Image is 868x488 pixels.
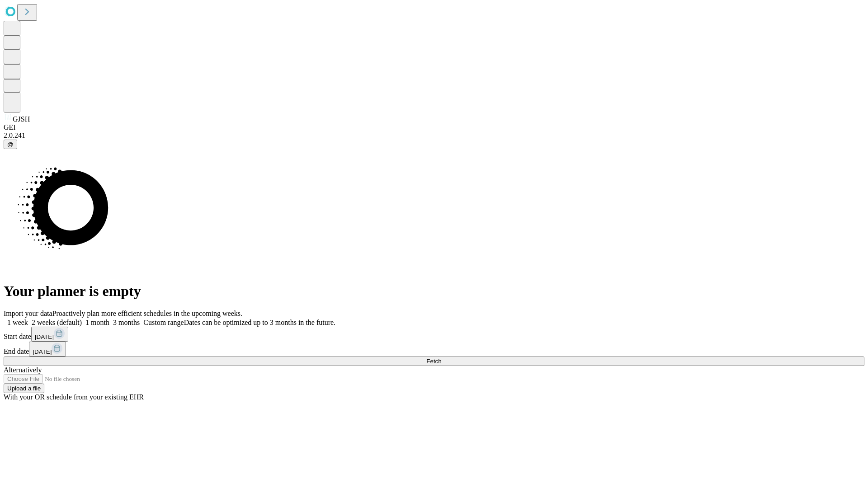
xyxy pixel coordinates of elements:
button: [DATE] [31,327,68,342]
div: Start date [4,327,864,342]
span: @ [7,141,14,148]
div: End date [4,342,864,357]
button: @ [4,140,17,149]
span: With your OR schedule from your existing EHR [4,393,144,401]
span: Custom range [143,319,184,326]
h1: Your planner is empty [4,283,864,300]
span: 3 months [113,319,140,326]
div: GEI [4,123,864,131]
span: GJSH [13,115,30,123]
span: [DATE] [35,333,54,340]
span: Dates can be optimized up to 3 months in the future. [184,319,335,326]
span: Proactively plan more efficient schedules in the upcoming weeks. [52,310,242,317]
button: Upload a file [4,384,44,393]
span: [DATE] [33,348,52,355]
span: 2 weeks (default) [32,319,82,326]
div: 2.0.241 [4,131,864,140]
span: 1 week [7,319,28,326]
button: [DATE] [29,342,66,357]
span: Fetch [426,358,441,365]
span: Alternatively [4,366,42,374]
button: Fetch [4,357,864,366]
span: Import your data [4,310,52,317]
span: 1 month [85,319,109,326]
